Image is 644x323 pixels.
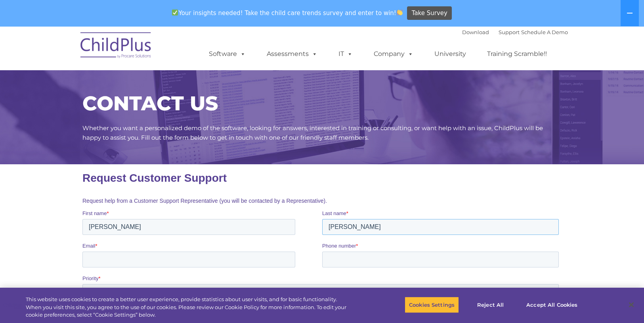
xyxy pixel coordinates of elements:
[82,124,543,141] span: Whether you want a personalized demo of the software, looking for answers, interested in training...
[172,10,178,15] img: ✅
[331,46,361,62] a: IT
[26,296,354,319] div: This website uses cookies to create a better user experience, provide statistics about user visit...
[521,29,568,35] a: Schedule A Demo
[426,46,474,62] a: University
[397,10,403,15] img: 👏
[76,27,156,66] img: ChildPlus by Procare Solutions
[462,29,489,35] a: Download
[412,6,447,20] span: Take Survey
[405,296,459,313] button: Cookies Settings
[479,46,555,62] a: Training Scramble!!
[240,79,273,85] span: Phone number
[623,296,640,313] button: Close
[201,46,254,62] a: Software
[462,29,568,35] font: |
[82,91,218,115] span: CONTACT US
[499,29,520,35] a: Support
[407,6,452,20] a: Take Survey
[259,46,325,62] a: Assessments
[522,296,582,313] button: Accept All Cookies
[169,5,406,21] span: Your insights needed! Take the child care trends survey and enter to win!
[366,46,421,62] a: Company
[240,46,264,52] span: Last name
[466,296,515,313] button: Reject All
